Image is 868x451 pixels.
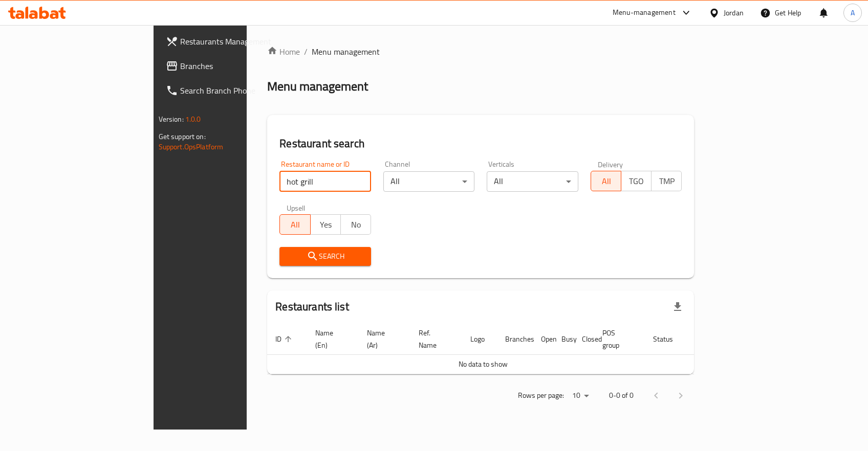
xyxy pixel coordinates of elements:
span: No data to show [459,357,508,371]
a: Search Branch Phone [158,78,298,103]
h2: Restaurants list [275,299,349,314]
button: All [279,214,310,235]
th: Busy [553,324,574,355]
span: 1.0.0 [185,112,201,126]
span: Restaurants Management [180,35,290,48]
h2: Restaurant search [279,136,682,151]
span: Ref. Name [419,327,450,351]
span: Menu management [312,46,380,58]
span: A [851,7,855,18]
div: Rows per page: [568,388,593,403]
button: No [340,214,371,235]
button: All [591,171,621,191]
a: Support.OpsPlatform [159,140,224,153]
th: Open [533,324,553,355]
span: Get support on: [159,130,206,143]
th: Branches [497,324,533,355]
span: Name (Ar) [367,327,398,351]
button: TGO [621,171,652,191]
span: POS group [602,327,633,351]
span: Yes [315,217,337,232]
span: Search [288,250,363,263]
span: TMP [656,174,678,189]
button: TMP [651,171,682,191]
nav: breadcrumb [267,46,694,58]
a: Restaurants Management [158,29,298,54]
div: All [383,171,475,192]
span: TGO [625,174,647,189]
span: ID [275,333,295,345]
span: All [595,174,617,189]
div: Jordan [724,7,744,18]
div: Menu-management [613,7,676,19]
div: Export file [665,295,690,319]
span: Search Branch Phone [180,84,290,97]
table: enhanced table [267,324,734,374]
span: All [284,217,306,232]
a: Branches [158,54,298,78]
span: Name (En) [315,327,346,351]
p: 0-0 of 0 [609,389,634,402]
li: / [304,46,308,58]
button: Search [279,247,371,266]
span: Branches [180,60,290,72]
h2: Menu management [267,78,368,95]
p: Rows per page: [518,389,564,402]
div: All [487,171,578,192]
th: Logo [462,324,497,355]
label: Delivery [598,161,623,168]
label: Upsell [287,204,306,211]
button: Yes [310,214,341,235]
span: No [345,217,367,232]
th: Closed [574,324,594,355]
span: Version: [159,112,184,126]
span: Status [653,333,686,345]
input: Search for restaurant name or ID.. [279,171,371,192]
